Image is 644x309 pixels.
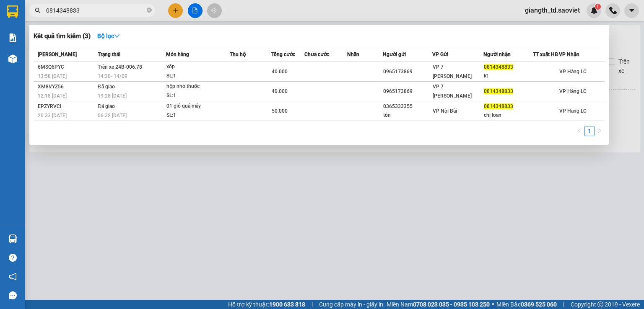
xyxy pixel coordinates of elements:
span: 12:18 [DATE] [38,93,67,99]
div: SL: 1 [166,91,229,100]
div: 01 giỏ quả mây [166,102,229,111]
span: question-circle [9,254,17,262]
div: 0365333355 [383,102,432,111]
a: 1 [585,126,594,136]
span: VP Gửi [432,51,448,57]
span: [PERSON_NAME] [38,51,77,57]
div: SL: 1 [166,72,229,81]
div: SL: 1 [166,111,229,120]
li: 1 [584,126,595,136]
div: 0965173869 [383,67,432,76]
input: Tìm tên, số ĐT hoặc mã đơn [46,6,145,15]
div: chị loan [484,111,532,120]
div: EPZYRVCI [38,102,95,111]
div: tôn [383,111,432,120]
strong: Bộ lọc [97,33,120,39]
button: right [595,126,605,136]
h3: Kết quả tìm kiếm ( 3 ) [34,32,91,41]
span: Người nhận [483,51,511,57]
span: 14:30 - 14/09 [98,73,127,79]
span: 40.000 [272,69,288,75]
li: Next Page [595,126,605,136]
span: Thu hộ [230,51,246,57]
img: solution-icon [8,33,17,42]
li: Previous Page [574,126,584,136]
button: left [574,126,584,136]
span: close-circle [147,7,152,15]
span: message [9,291,17,299]
div: 6MSQ6PYC [38,63,95,72]
div: hộp nhỏ thuốc [166,82,229,91]
img: warehouse-icon [8,234,17,243]
span: Đã giao [98,103,115,109]
span: down [114,33,120,39]
span: notification [9,273,17,281]
span: 0814348833 [484,64,513,70]
span: Trạng thái [98,51,120,57]
span: 0814348833 [484,88,513,94]
span: VP Nội Bài [433,108,457,114]
span: 13:58 [DATE] [38,73,67,79]
img: logo-vxr [7,5,18,18]
span: VP Hàng LC [559,108,587,114]
img: warehouse-icon [8,54,17,63]
span: Đã giao [98,84,115,90]
span: Trên xe 24B-006.78 [98,64,142,70]
span: Người gửi [383,51,406,57]
span: 40.000 [272,88,288,94]
div: XM8VYZ56 [38,82,95,91]
button: Bộ lọcdown [91,29,127,43]
span: Món hàng [166,51,189,57]
span: TT xuất HĐ [533,51,558,57]
span: VP Nhận [559,51,579,57]
span: close-circle [147,8,152,13]
span: VP Hàng LC [559,69,587,75]
span: Nhãn [347,51,359,57]
span: left [577,128,582,133]
span: 50.000 [272,108,288,114]
span: search [35,8,41,13]
span: 06:32 [DATE] [98,113,127,118]
span: Tổng cước [271,51,295,57]
span: 20:33 [DATE] [38,113,67,118]
div: 0965173869 [383,87,432,96]
div: xốp [166,62,229,72]
span: VP 7 [PERSON_NAME] [433,84,472,99]
span: Chưa cước [304,51,329,57]
span: VP 7 [PERSON_NAME] [433,64,472,79]
span: right [597,128,602,133]
span: VP Hàng LC [559,88,587,94]
span: 0814348833 [484,103,513,109]
div: kt [484,72,532,80]
span: 19:28 [DATE] [98,93,127,99]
